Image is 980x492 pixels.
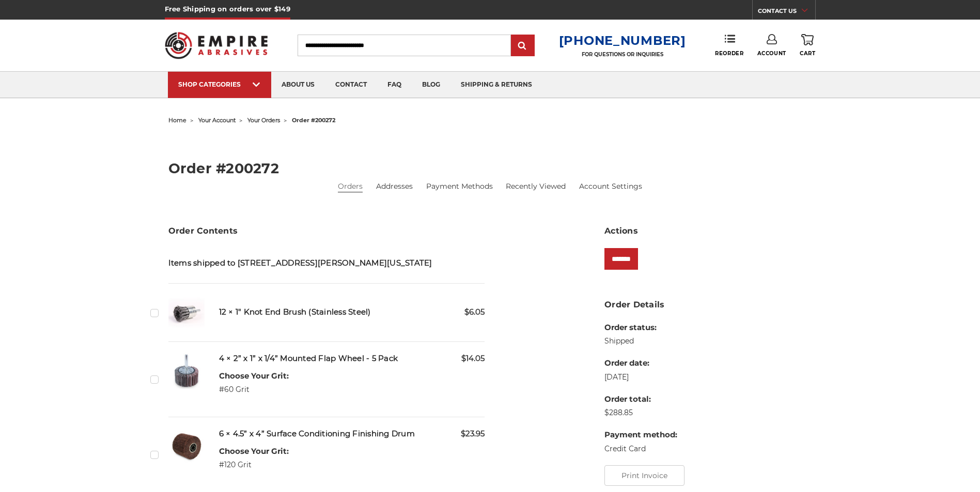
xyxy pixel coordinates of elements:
h3: Order Contents [168,225,485,237]
h2: Order #200272 [168,161,812,175]
dt: Order total: [604,393,677,405]
a: your account [198,117,236,124]
span: Reorder [715,50,743,57]
dd: $288.85 [604,407,677,418]
dt: Order date: [604,357,677,369]
a: shipping & returns [450,72,542,98]
a: blog [412,72,450,98]
a: Orders [338,181,363,192]
dt: Choose Your Grit: [219,446,289,457]
a: Addresses [376,181,413,192]
a: about us [271,72,325,98]
h3: Actions [604,225,812,237]
a: Account Settings [579,181,642,192]
img: 2” x 1” x 1/4” Mounted Flap Wheel - 5 Pack [168,353,205,389]
a: contact [325,72,377,98]
span: $23.95 [461,428,485,440]
input: Submit [512,36,533,56]
dd: Credit Card [604,444,677,454]
img: Empire Abrasives [165,25,268,65]
a: Reorder [715,34,743,56]
dt: Order status: [604,322,677,334]
a: faq [377,72,412,98]
a: Recently Viewed [506,181,566,192]
p: FOR QUESTIONS OR INQUIRIES [559,51,686,58]
h5: Items shipped to [STREET_ADDRESS][PERSON_NAME][US_STATE] [168,257,485,269]
h5: 12 × 1" Knot End Brush (Stainless Steel) [219,306,485,318]
dd: #120 Grit [219,460,289,470]
dd: Shipped [604,336,677,347]
a: your orders [247,117,280,124]
span: Cart [800,50,815,57]
a: [PHONE_NUMBER] [559,33,686,48]
span: order #200272 [292,117,335,124]
dd: [DATE] [604,372,677,383]
img: 4.5” x 4” Surface Conditioning Finishing Drum [168,428,205,464]
button: Print Invoice [604,465,685,486]
a: Cart [800,34,815,57]
a: CONTACT US [758,5,815,20]
div: SHOP CATEGORIES [178,80,261,88]
dt: Choose Your Grit: [219,370,289,382]
a: Payment Methods [426,181,493,192]
span: $14.05 [461,353,485,365]
img: Knotted End Brush [168,294,205,331]
span: $6.05 [464,306,485,318]
h3: Order Details [604,299,812,311]
dd: #60 Grit [219,384,289,395]
a: home [168,117,186,124]
dt: Payment method: [604,429,677,441]
h5: 4 × 2” x 1” x 1/4” Mounted Flap Wheel - 5 Pack [219,353,485,365]
h5: 6 × 4.5” x 4” Surface Conditioning Finishing Drum [219,428,485,440]
span: Account [757,50,786,57]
